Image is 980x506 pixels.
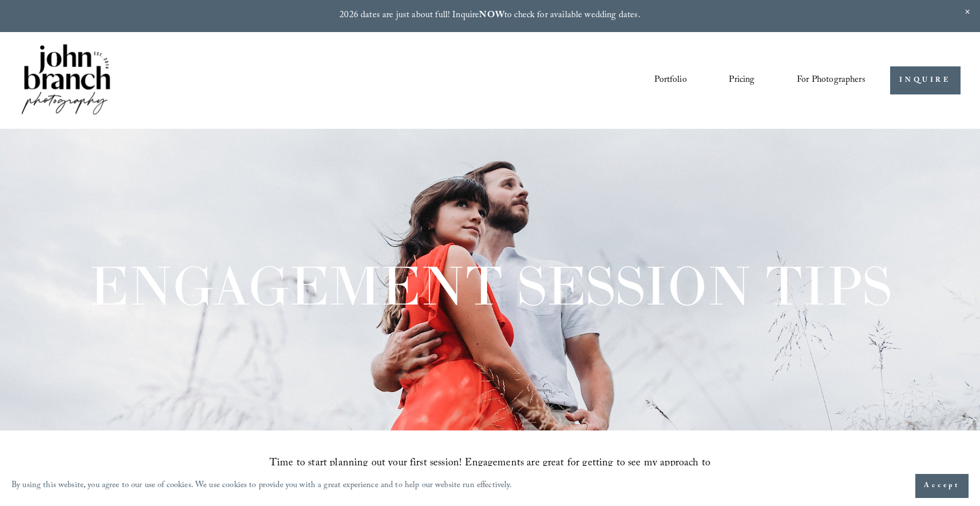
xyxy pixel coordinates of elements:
[924,480,960,492] span: Accept
[915,474,969,498] button: Accept
[19,42,112,119] img: John Branch IV Photography
[11,478,512,495] p: By using this website, you agree to our use of cookies. We use cookies to provide you with a grea...
[797,72,866,89] span: For Photographers
[729,71,754,90] a: Pricing
[890,66,961,94] a: INQUIRE
[89,252,892,319] span: ENGAGEMENT SESSION TIPS
[797,71,866,90] a: folder dropdown
[654,71,686,90] a: Portfolio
